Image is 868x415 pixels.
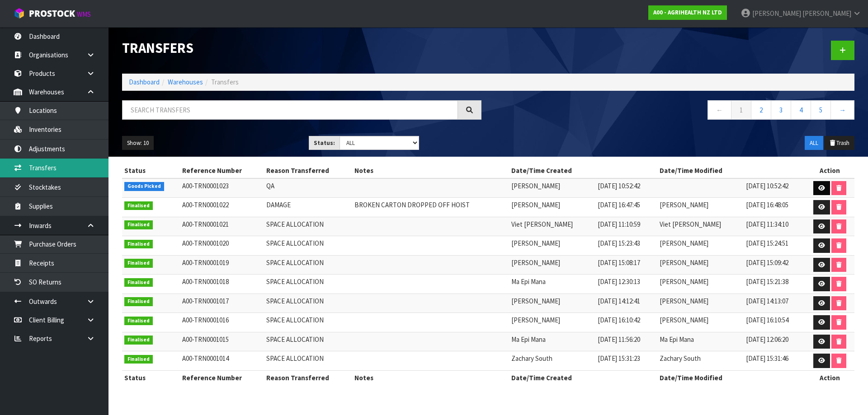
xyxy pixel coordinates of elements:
[264,163,352,178] th: Reason Transferred
[802,9,851,18] span: [PERSON_NAME]
[657,370,806,385] th: Date/Time Modified
[824,136,854,150] button: Trash
[14,8,25,19] img: cube-alt.png
[122,370,180,385] th: Status
[744,351,805,371] td: [DATE] 15:31:46
[595,217,657,236] td: [DATE] 11:10:59
[122,163,180,178] th: Status
[595,275,657,294] td: [DATE] 12:30:13
[805,163,854,178] th: Action
[509,275,595,294] td: Ma Epi Mana
[77,10,91,19] small: WMS
[657,313,744,332] td: [PERSON_NAME]
[124,182,164,191] span: Goods Picked
[731,100,751,120] a: 1
[771,100,791,120] a: 3
[648,5,727,20] a: A00 - AGRIHEALTH NZ LTD
[595,294,657,313] td: [DATE] 14:12:41
[352,198,509,217] td: BROKEN CARTON DROPPED OFF HOIST
[180,351,264,371] td: A00-TRN0001014
[124,278,153,287] span: Finalised
[122,100,458,120] input: Search transfers
[124,240,153,249] span: Finalised
[708,100,731,120] a: ←
[124,317,153,326] span: Finalised
[595,178,657,198] td: [DATE] 10:52:42
[657,217,744,236] td: Viet [PERSON_NAME]
[180,163,264,178] th: Reference Number
[264,255,352,275] td: SPACE ALLOCATION
[595,255,657,275] td: [DATE] 15:08:17
[180,370,264,385] th: Reference Number
[791,100,811,120] a: 4
[122,41,481,56] h1: Transfers
[744,294,805,313] td: [DATE] 14:13:07
[595,313,657,332] td: [DATE] 16:10:42
[744,275,805,294] td: [DATE] 15:21:38
[744,178,805,198] td: [DATE] 10:52:42
[657,332,744,351] td: Ma Epi Mana
[264,178,352,198] td: QA
[264,332,352,351] td: SPACE ALLOCATION
[180,294,264,313] td: A00-TRN0001017
[595,332,657,351] td: [DATE] 11:56:20
[509,294,595,313] td: [PERSON_NAME]
[180,217,264,236] td: A00-TRN0001021
[180,313,264,332] td: A00-TRN0001016
[830,100,854,120] a: →
[657,198,744,217] td: [PERSON_NAME]
[744,255,805,275] td: [DATE] 15:09:42
[744,198,805,217] td: [DATE] 16:48:05
[509,198,595,217] td: [PERSON_NAME]
[744,313,805,332] td: [DATE] 16:10:54
[657,275,744,294] td: [PERSON_NAME]
[180,255,264,275] td: A00-TRN0001019
[657,255,744,275] td: [PERSON_NAME]
[509,217,595,236] td: Viet [PERSON_NAME]
[124,336,153,345] span: Finalised
[509,178,595,198] td: [PERSON_NAME]
[314,139,335,147] strong: Status:
[264,351,352,371] td: SPACE ALLOCATION
[168,78,203,86] a: Warehouses
[124,355,153,364] span: Finalised
[29,8,75,19] span: ProStock
[657,236,744,256] td: [PERSON_NAME]
[352,163,509,178] th: Notes
[509,255,595,275] td: [PERSON_NAME]
[264,198,352,217] td: DAMAGE
[595,198,657,217] td: [DATE] 16:47:45
[264,313,352,332] td: SPACE ALLOCATION
[495,100,854,122] nav: Page navigation
[509,332,595,351] td: Ma Epi Mana
[653,9,722,16] strong: A00 - AGRIHEALTH NZ LTD
[751,100,771,120] a: 2
[657,294,744,313] td: [PERSON_NAME]
[124,259,153,268] span: Finalised
[595,351,657,371] td: [DATE] 15:31:23
[129,78,160,86] a: Dashboard
[211,78,239,86] span: Transfers
[744,217,805,236] td: [DATE] 11:34:10
[180,332,264,351] td: A00-TRN0001015
[180,236,264,256] td: A00-TRN0001020
[657,163,806,178] th: Date/Time Modified
[180,198,264,217] td: A00-TRN0001022
[509,351,595,371] td: Zachary South
[657,351,744,371] td: Zachary South
[805,370,854,385] th: Action
[509,236,595,256] td: [PERSON_NAME]
[180,275,264,294] td: A00-TRN0001018
[264,275,352,294] td: SPACE ALLOCATION
[124,201,153,210] span: Finalised
[595,236,657,256] td: [DATE] 15:23:43
[124,220,153,229] span: Finalised
[122,136,154,150] button: Show: 10
[264,370,352,385] th: Reason Transferred
[744,236,805,256] td: [DATE] 15:24:51
[264,217,352,236] td: SPACE ALLOCATION
[264,294,352,313] td: SPACE ALLOCATION
[509,163,657,178] th: Date/Time Created
[180,178,264,198] td: A00-TRN0001023
[805,136,823,150] button: ALL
